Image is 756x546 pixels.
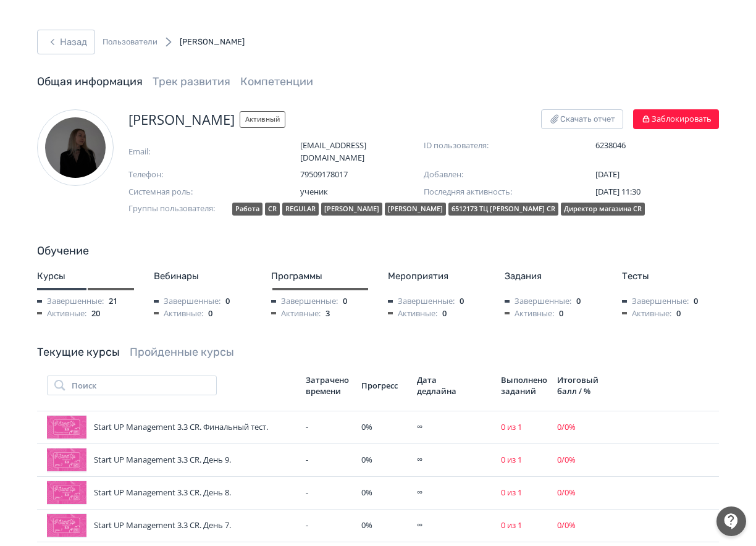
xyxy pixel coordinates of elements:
[306,421,351,434] div: -
[154,308,203,320] span: Активные:
[321,203,382,216] div: [PERSON_NAME]
[505,295,571,308] span: Завершенные:
[240,111,285,128] span: Активный
[37,30,95,54] button: Назад
[343,295,347,308] span: 0
[388,295,455,308] span: Завершенные:
[633,109,719,129] button: Заблокировать
[47,415,296,440] div: Start UP Management 3.3 СR. Финальный тест.
[501,519,522,531] span: 0 из 1
[128,109,235,130] span: [PERSON_NAME]
[361,519,372,531] span: 0 %
[424,140,547,152] span: ID пользователя:
[595,186,640,197] span: [DATE] 11:30
[361,454,372,465] span: 0 %
[265,203,280,216] div: CR
[271,269,368,283] div: Программы
[676,308,681,320] span: 0
[385,203,446,216] div: [PERSON_NAME]
[388,308,437,320] span: Активные:
[47,513,296,538] div: Start UP Management 3.3 СR. День 7.
[595,140,719,152] span: 6238046
[154,269,251,283] div: Вебинары
[442,308,447,320] span: 0
[448,203,558,216] div: 6512173 ТЦ [PERSON_NAME] CR
[557,487,576,498] span: 0 / 0 %
[505,308,554,320] span: Активные:
[595,169,619,180] span: [DATE]
[37,243,719,259] div: Обучение
[541,109,623,129] button: Скачать отчет
[557,374,603,397] div: Итоговый балл / %
[300,186,424,198] span: ученик
[240,75,313,88] a: Компетенции
[271,308,321,320] span: Активные:
[37,295,104,308] span: Завершенные:
[694,295,698,308] span: 0
[501,487,522,498] span: 0 из 1
[417,454,491,466] div: ∞
[460,295,464,308] span: 0
[505,269,602,283] div: Задания
[417,374,460,397] div: Дата дедлайна
[180,37,245,46] span: [PERSON_NAME]
[109,295,117,308] span: 21
[557,421,576,432] span: 0 / 0 %
[300,140,424,164] span: [EMAIL_ADDRESS][DOMAIN_NAME]
[37,109,114,186] img: Дарья
[208,308,212,320] span: 0
[576,295,581,308] span: 0
[282,203,319,216] div: REGULAR
[300,169,424,181] span: 79509178017
[37,308,86,320] span: Активные:
[501,454,522,465] span: 0 из 1
[325,308,330,320] span: 3
[47,481,296,505] div: Start UP Management 3.3 СR. День 8.
[306,519,351,532] div: -
[557,519,576,531] span: 0 / 0 %
[557,454,576,465] span: 0 / 0 %
[622,295,689,308] span: Завершенные:
[128,186,252,198] span: Системная роль:
[47,448,296,472] div: Start UP Management 3.3 СR. День 9.
[417,519,491,532] div: ∞
[103,36,157,48] a: Пользователи
[232,203,262,216] div: Работа
[225,295,230,308] span: 0
[559,308,563,320] span: 0
[622,269,719,283] div: Тесты
[37,269,134,283] div: Курсы
[622,308,671,320] span: Активные:
[37,75,143,88] a: Общая информация
[130,345,234,359] a: Пройденные курсы
[501,374,547,397] div: Выполнено заданий
[271,295,338,308] span: Завершенные:
[306,487,351,499] div: -
[417,421,491,434] div: ∞
[561,203,645,216] div: Директор магазина CR
[128,169,252,181] span: Телефон:
[128,146,252,158] span: Email:
[37,345,120,359] a: Текущие курсы
[306,454,351,466] div: -
[501,421,522,432] span: 0 из 1
[128,203,227,218] span: Группы пользователя:
[154,295,220,308] span: Завершенные:
[424,186,547,198] span: Последняя активность:
[153,75,230,88] a: Трек развития
[306,374,351,397] div: Затрачено времени
[91,308,100,320] span: 20
[361,421,372,432] span: 0 %
[361,487,372,498] span: 0 %
[388,269,485,283] div: Мероприятия
[361,380,407,391] div: Прогресс
[417,487,491,499] div: ∞
[424,169,547,181] span: Добавлен:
